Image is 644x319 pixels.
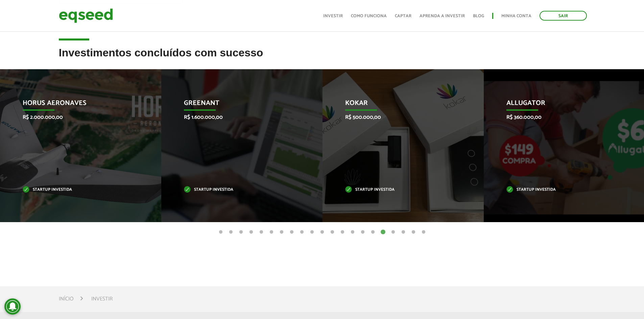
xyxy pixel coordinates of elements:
[345,188,451,192] p: Startup investida
[184,188,290,192] p: Startup investida
[339,229,346,236] button: 13 of 21
[258,229,265,236] button: 5 of 21
[278,229,285,236] button: 7 of 21
[395,14,411,18] a: Captar
[400,229,407,236] button: 19 of 21
[473,14,484,18] a: Blog
[345,114,451,121] p: R$ 500.000,00
[420,229,427,236] button: 21 of 21
[501,14,531,18] a: Minha conta
[390,229,397,236] button: 18 of 21
[349,229,356,236] button: 14 of 21
[506,114,612,121] p: R$ 360.000,00
[299,229,305,236] button: 9 of 21
[420,14,465,18] a: Aprenda a investir
[23,99,128,111] p: Horus Aeronaves
[369,229,376,236] button: 16 of 21
[309,229,315,236] button: 10 of 21
[540,11,587,21] a: Sair
[380,229,386,236] button: 17 of 21
[228,229,234,236] button: 2 of 21
[410,229,417,236] button: 20 of 21
[345,99,451,111] p: Kokar
[323,14,343,18] a: Investir
[59,7,113,25] img: EqSeed
[23,188,128,192] p: Startup investida
[506,99,612,111] p: Allugator
[184,99,290,111] p: GreenAnt
[319,229,326,236] button: 11 of 21
[329,229,336,236] button: 12 of 21
[238,229,244,236] button: 3 of 21
[351,14,387,18] a: Como funciona
[91,294,113,303] li: Investir
[217,229,224,236] button: 1 of 21
[23,114,128,121] p: R$ 2.000.000,00
[59,47,586,69] h2: Investimentos concluídos com sucesso
[248,229,255,236] button: 4 of 21
[59,296,74,302] a: Início
[184,114,290,121] p: R$ 1.600.000,00
[359,229,366,236] button: 15 of 21
[506,188,612,192] p: Startup investida
[288,229,295,236] button: 8 of 21
[268,229,275,236] button: 6 of 21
